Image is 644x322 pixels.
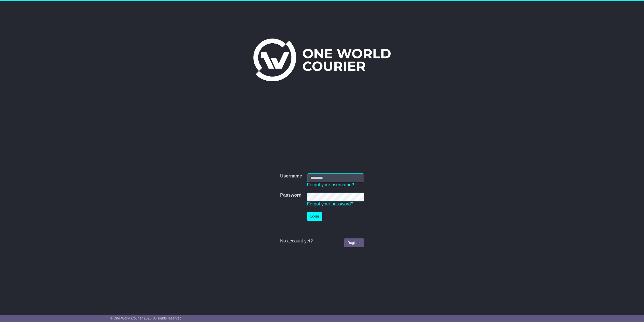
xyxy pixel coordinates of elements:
[344,238,364,247] a: Register
[110,316,183,320] span: © One World Courier 2025. All rights reserved.
[307,212,322,221] button: Login
[307,201,353,206] a: Forgot your password?
[280,173,302,179] label: Username
[307,182,354,187] a: Forgot your username?
[253,39,391,81] img: One World
[280,193,301,198] label: Password
[280,238,364,244] div: No account yet?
